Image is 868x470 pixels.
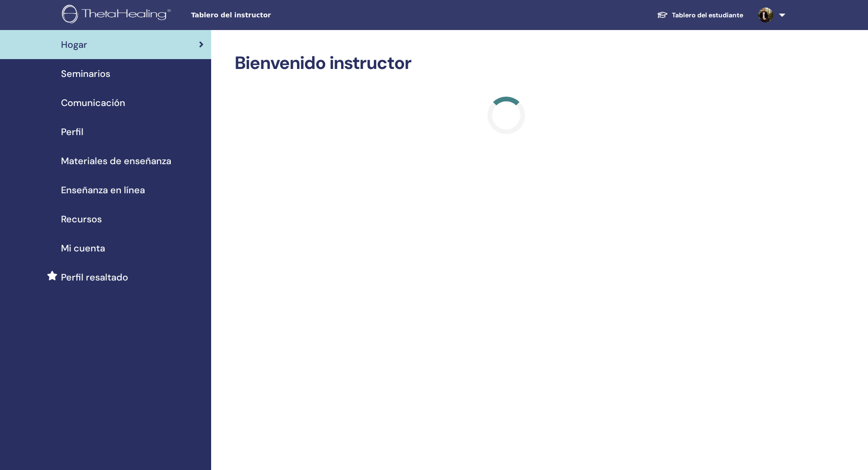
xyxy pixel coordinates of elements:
span: Perfil resaltado [61,270,128,284]
span: Hogar [61,38,87,52]
img: logo.png [62,5,174,26]
span: Tablero del instructor [191,10,332,20]
span: Perfil [61,125,84,139]
img: graduation-cap-white.svg [657,11,668,19]
span: Seminarios [61,67,110,81]
a: Tablero del estudiante [649,7,751,24]
span: Comunicación [61,96,125,110]
span: Mi cuenta [61,241,105,255]
span: Materiales de enseñanza [61,154,171,168]
h2: Bienvenido instructor [235,53,778,74]
img: default.jpg [758,8,773,23]
span: Recursos [61,212,102,226]
span: Enseñanza en línea [61,183,145,197]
